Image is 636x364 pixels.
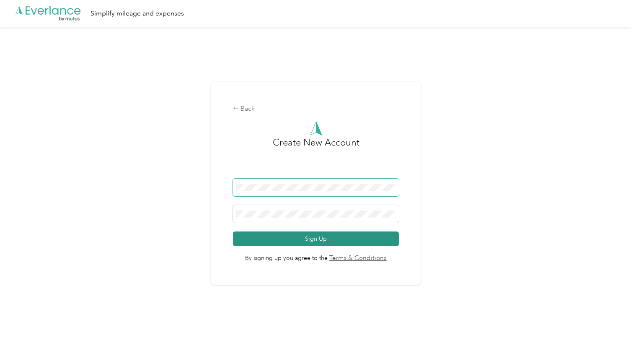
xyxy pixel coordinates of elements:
div: Back [233,104,399,114]
a: Terms & Conditions [328,254,387,263]
h3: Create New Account [273,135,359,179]
button: Sign Up [233,231,399,246]
span: By signing up you agree to the [233,246,399,263]
div: Simplify mileage and expenses [90,8,184,19]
